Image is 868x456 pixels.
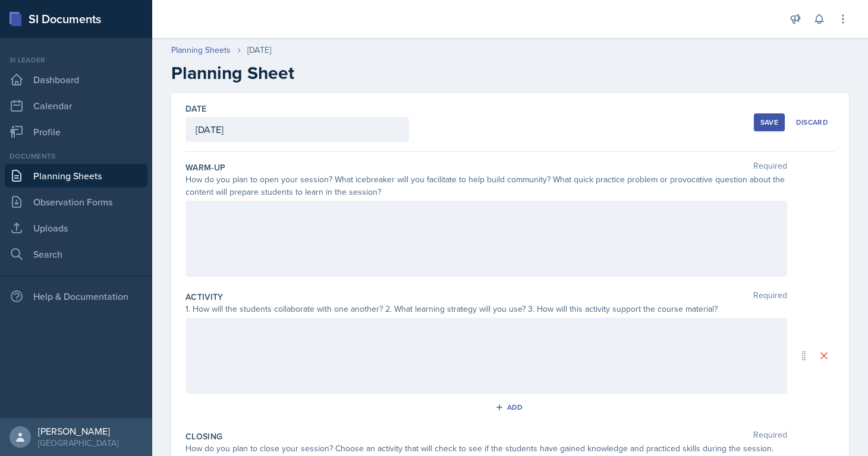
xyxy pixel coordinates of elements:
[498,403,523,412] div: Add
[185,291,224,303] label: Activity
[754,113,785,131] button: Save
[5,164,147,188] a: Planning Sheets
[185,442,787,455] div: How do you plan to close your session? Choose an activity that will check to see if the students ...
[796,118,828,127] div: Discard
[185,161,225,173] label: Warm-Up
[491,398,530,416] button: Add
[5,55,147,65] div: Si leader
[753,430,787,442] span: Required
[5,190,147,214] a: Observation Forms
[185,430,222,442] label: Closing
[753,161,787,173] span: Required
[171,44,231,56] a: Planning Sheets
[5,242,147,266] a: Search
[5,151,147,161] div: Documents
[185,173,787,198] div: How do you plan to open your session? What icebreaker will you facilitate to help build community...
[247,44,271,56] div: [DATE]
[790,113,835,131] button: Discard
[38,437,118,449] div: [GEOGRAPHIC_DATA]
[38,425,118,437] div: [PERSON_NAME]
[5,68,147,91] a: Dashboard
[185,303,787,315] div: 1. How will the students collaborate with one another? 2. What learning strategy will you use? 3....
[760,118,778,127] div: Save
[185,103,206,115] label: Date
[5,284,147,308] div: Help & Documentation
[5,120,147,144] a: Profile
[753,291,787,303] span: Required
[5,216,147,240] a: Uploads
[5,94,147,118] a: Calendar
[171,62,849,84] h2: Planning Sheet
